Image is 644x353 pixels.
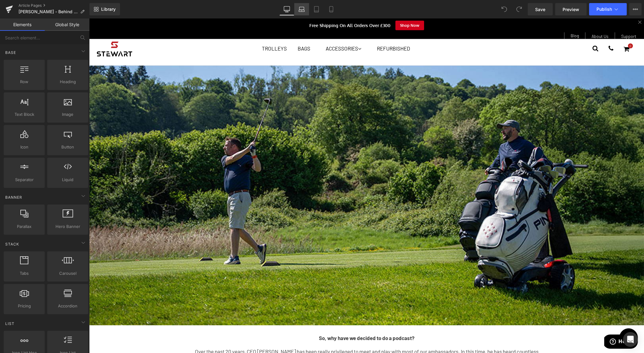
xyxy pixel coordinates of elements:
[5,321,15,327] span: List
[563,6,579,13] span: Preview
[49,176,86,183] span: Liquid
[324,3,339,15] a: Mobile
[49,111,86,118] span: Image
[515,316,549,331] iframe: Opens a widget where you can find more information
[89,3,120,15] a: New Library
[309,3,324,15] a: Tablet
[49,270,86,277] span: Carousel
[498,3,510,15] button: Undo
[208,24,221,36] a: Bags
[8,23,43,38] img: Stewart Golf
[502,15,519,20] a: About Us
[49,303,86,309] span: Accordion
[19,9,78,14] span: [PERSON_NAME] - Behind The Scenes
[629,3,642,15] button: More
[535,6,545,13] span: Save
[173,24,198,36] a: Trolleys
[6,111,43,118] span: Text Block
[49,79,86,85] span: Heading
[589,3,627,15] button: Publish
[5,241,20,247] span: Stack
[6,144,43,150] span: Icon
[597,7,612,12] span: Publish
[481,14,490,20] a: Blog
[230,316,325,323] strong: So, why have we decided to do a podcast?
[5,194,23,200] span: Banner
[306,2,335,12] a: Shop Now
[279,3,294,15] a: Desktop
[45,18,89,31] a: Global Style
[101,6,116,12] span: Library
[6,223,43,230] span: Parallax
[19,3,89,8] a: Article Pages
[294,3,309,15] a: Laptop
[97,330,458,343] p: Over the past 20 years, CEO [PERSON_NAME] has been really privileged to meet and play with most o...
[530,25,545,34] a: 0
[555,3,587,15] a: Preview
[6,303,43,309] span: Pricing
[6,176,43,183] span: Separator
[5,50,17,55] span: Base
[6,270,43,277] span: Tabs
[49,223,86,230] span: Hero Banner
[288,24,321,36] a: Refurbished
[237,24,272,36] a: Accessories
[539,25,544,30] span: 0
[6,79,43,85] span: Row
[513,3,525,15] button: Redo
[623,332,638,347] div: Open Intercom Messenger
[532,15,547,20] a: Support
[49,144,86,150] span: Button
